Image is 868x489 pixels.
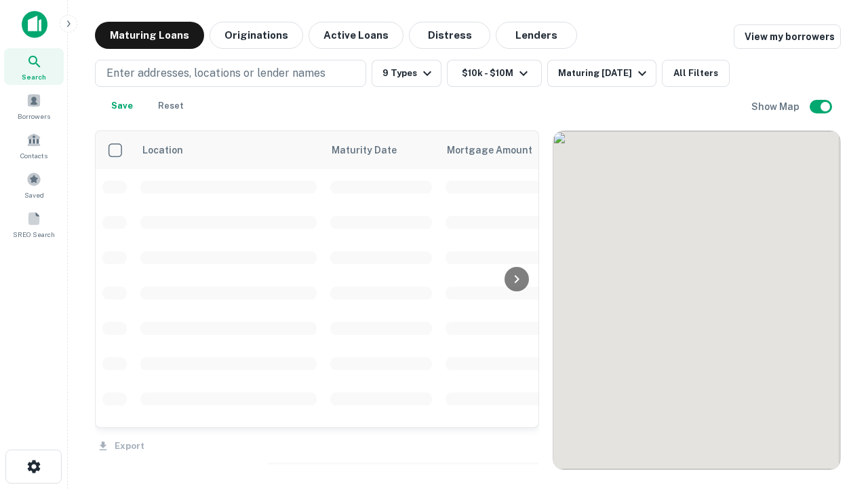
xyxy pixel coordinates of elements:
span: Search [22,71,46,82]
a: Borrowers [4,88,64,124]
button: Maturing [DATE] [547,60,656,87]
button: 9 Types [372,60,441,87]
th: Mortgage Amount [439,131,588,169]
button: Save your search to get updates of matches that match your search criteria. [100,92,144,120]
button: Distress [409,22,490,49]
span: Contacts [20,150,47,161]
button: Enter addresses, locations or lender names [95,60,366,87]
span: Maturity Date [332,142,414,158]
button: Active Loans [309,22,403,49]
h6: Show Map [751,99,802,114]
button: All Filters [662,60,730,87]
p: Enter addresses, locations or lender names [106,65,325,81]
iframe: Chat Widget [800,337,868,402]
button: Reset [149,92,193,120]
img: capitalize-icon.png [22,11,47,38]
span: Borrowers [18,111,50,122]
a: SREO Search [4,206,64,242]
button: Maturing Loans [95,22,204,49]
span: Location [142,142,183,158]
th: Maturity Date [323,131,439,169]
a: Contacts [4,127,64,164]
th: Location [134,131,323,169]
div: 0 0 [553,131,840,469]
button: $10k - $10M [447,60,542,87]
span: SREO Search [13,229,55,240]
span: Saved [24,189,44,200]
div: Maturing [DATE] [558,65,650,81]
button: Originations [210,22,303,49]
a: View my borrowers [734,24,841,49]
button: Lenders [496,22,577,49]
span: Mortgage Amount [447,142,550,158]
a: Saved [4,166,64,203]
a: Search [4,48,64,85]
